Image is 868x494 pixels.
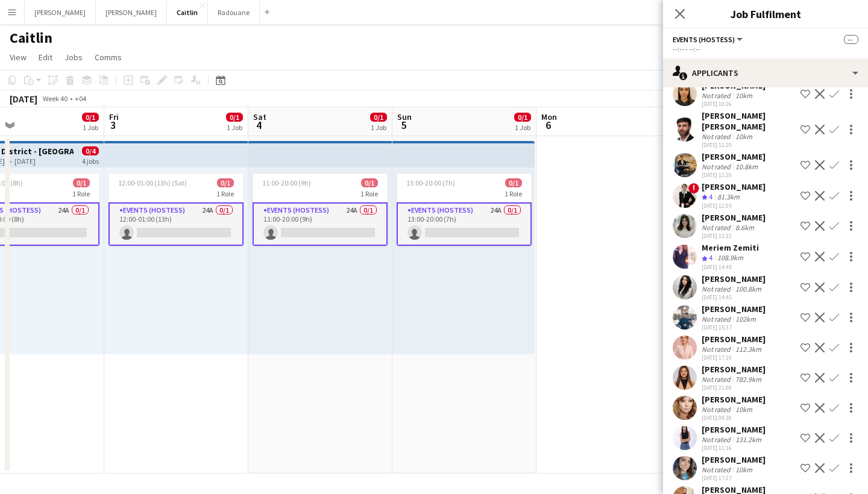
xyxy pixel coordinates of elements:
[733,91,755,100] div: 10km
[109,111,119,122] span: Fri
[715,192,742,202] div: 81.3km
[733,375,764,384] div: 782.9km
[663,58,868,87] div: Applicants
[406,178,455,187] span: 13:00-20:00 (7h)
[702,304,766,314] div: [PERSON_NAME]
[733,465,755,474] div: 10km
[227,123,242,132] div: 1 Job
[83,123,98,132] div: 1 Job
[397,202,532,246] app-card-role: Events (Hostess)24A0/113:00-20:00 (7h)
[702,100,766,108] div: [DATE] 10:26
[702,242,759,253] div: Meriem Zemiti
[10,29,52,47] h1: Caitlin
[262,178,311,187] span: 11:00-20:00 (9h)
[90,49,127,65] a: Comms
[371,123,386,132] div: 1 Job
[702,314,733,324] div: Not rated
[60,49,87,65] a: Jobs
[709,253,712,262] span: 4
[505,189,522,198] span: 1 Role
[702,202,766,210] div: [DATE] 12:05
[541,111,557,122] span: Mon
[82,146,99,155] span: 0/4
[10,52,27,63] span: View
[253,111,266,122] span: Sat
[397,174,532,246] app-job-card: 13:00-20:00 (7h)0/11 RoleEvents (Hostess)24A0/113:00-20:00 (7h)
[40,94,70,103] span: Week 40
[216,189,234,198] span: 1 Role
[167,1,208,24] button: Caitlin
[663,6,868,22] h3: Job Fulfilment
[72,189,90,198] span: 1 Role
[208,1,260,24] button: Radouane
[75,94,86,103] div: +04
[702,162,733,171] div: Not rated
[673,35,735,44] span: Events (Hostess)
[108,174,244,246] app-job-card: 12:00-01:00 (13h) (Sat)0/11 RoleEvents (Hostess)24A0/112:00-01:00 (13h)
[702,465,733,474] div: Not rated
[34,49,57,65] a: Edit
[64,52,83,63] span: Jobs
[702,212,766,223] div: [PERSON_NAME]
[702,394,766,405] div: [PERSON_NAME]
[688,183,699,194] span: !
[702,435,733,444] div: Not rated
[253,174,388,246] app-job-card: 11:00-20:00 (9h)0/11 RoleEvents (Hostess)24A0/111:00-20:00 (9h)
[715,253,746,263] div: 108.9km
[253,202,388,246] app-card-role: Events (Hostess)24A0/111:00-20:00 (9h)
[82,113,99,122] span: 0/1
[702,364,766,375] div: [PERSON_NAME]
[733,405,755,414] div: 10km
[844,35,858,44] span: --
[702,91,733,100] div: Not rated
[361,178,378,187] span: 0/1
[370,113,387,122] span: 0/1
[702,274,766,284] div: [PERSON_NAME]
[702,474,766,482] div: [DATE] 17:27
[702,132,733,141] div: Not rated
[702,223,733,232] div: Not rated
[733,132,755,141] div: 10km
[25,1,96,24] button: [PERSON_NAME]
[96,1,167,24] button: [PERSON_NAME]
[39,52,52,63] span: Edit
[702,141,796,149] div: [DATE] 11:20
[514,113,531,122] span: 0/1
[10,93,37,105] div: [DATE]
[82,155,99,166] div: 4 jobs
[702,151,766,162] div: [PERSON_NAME]
[95,52,122,63] span: Comms
[733,284,764,293] div: 100.8km
[395,118,412,132] span: 5
[251,118,266,132] span: 4
[702,324,766,331] div: [DATE] 15:37
[702,384,766,392] div: [DATE] 21:08
[702,405,733,414] div: Not rated
[733,223,756,232] div: 8.6km
[673,35,744,44] button: Events (Hostess)
[673,45,858,54] div: --:-- - --:--
[702,334,766,345] div: [PERSON_NAME]
[702,444,766,452] div: [DATE] 11:16
[505,178,522,187] span: 0/1
[702,454,766,465] div: [PERSON_NAME]
[733,345,764,354] div: 112.3km
[702,232,766,240] div: [DATE] 13:31
[702,375,733,384] div: Not rated
[702,171,766,179] div: [DATE] 11:20
[73,178,90,187] span: 0/1
[702,345,733,354] div: Not rated
[217,178,234,187] span: 0/1
[107,118,119,132] span: 3
[226,113,243,122] span: 0/1
[702,110,796,132] div: [PERSON_NAME] [PERSON_NAME]
[118,178,187,187] span: 12:00-01:00 (13h) (Sat)
[539,118,557,132] span: 6
[702,354,766,361] div: [DATE] 17:10
[702,263,759,271] div: [DATE] 14:45
[733,314,758,324] div: 102km
[108,202,244,246] app-card-role: Events (Hostess)24A0/112:00-01:00 (13h)
[733,162,760,171] div: 10.8km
